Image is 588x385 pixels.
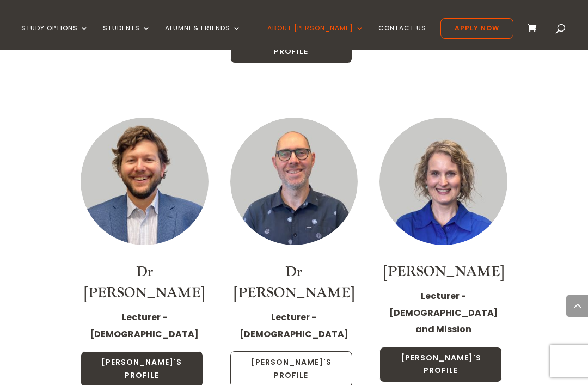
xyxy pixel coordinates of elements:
[378,25,426,50] a: Contact Us
[90,311,199,340] strong: Lecturer - [DEMOGRAPHIC_DATA]
[165,25,241,50] a: Alumni & Friends
[230,118,358,246] img: Jonathan Robinson_300x300
[383,262,504,281] a: [PERSON_NAME]
[103,25,151,50] a: Students
[440,18,513,39] a: Apply Now
[267,25,364,50] a: About [PERSON_NAME]
[21,25,89,50] a: Study Options
[379,118,507,246] img: Emma Stokes 300x300
[379,347,502,383] a: [PERSON_NAME]'s Profile
[389,290,498,335] strong: Lecturer - [DEMOGRAPHIC_DATA] and Mission
[240,311,348,340] strong: Lecturer - [DEMOGRAPHIC_DATA]
[234,262,354,302] a: Dr [PERSON_NAME]
[84,262,205,302] a: Dr [PERSON_NAME]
